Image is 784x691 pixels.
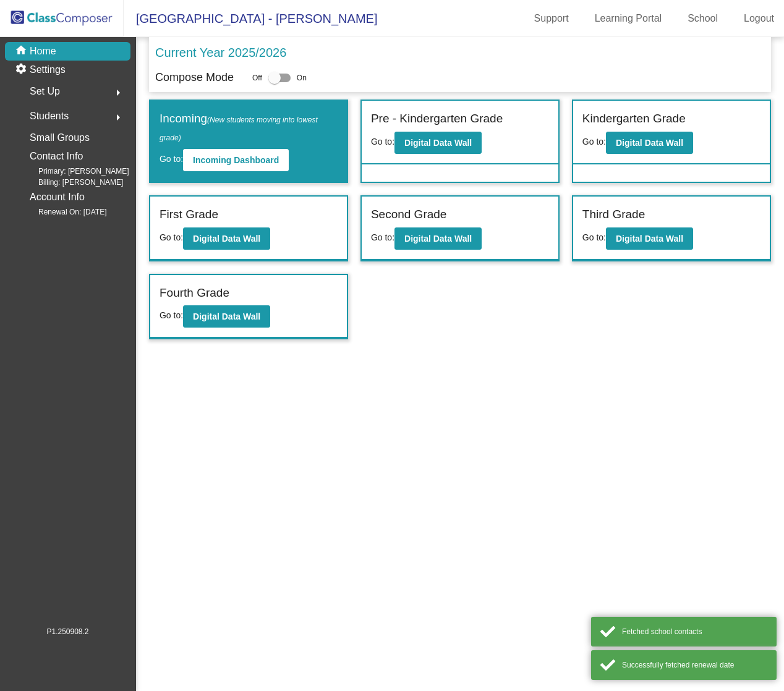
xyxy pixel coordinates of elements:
a: School [678,9,728,28]
span: Renewal On: [DATE] [19,206,106,218]
button: Digital Data Wall [183,305,270,328]
button: Incoming Dashboard [183,149,289,171]
a: Support [524,9,579,28]
label: Pre - Kindergarten Grade [371,110,503,128]
p: Small Groups [30,129,90,146]
b: Digital Data Wall [616,234,683,244]
button: Digital Data Wall [606,132,693,154]
span: Primary: [PERSON_NAME] [19,166,129,177]
mat-icon: arrow_right [111,110,126,125]
span: Set Up [30,83,60,100]
span: Go to: [160,310,183,320]
label: Second Grade [371,206,447,224]
span: [GEOGRAPHIC_DATA] - [PERSON_NAME] [124,9,377,28]
label: Incoming [160,110,338,145]
mat-icon: settings [15,62,30,77]
label: Fourth Grade [160,284,229,302]
span: Go to: [371,137,394,146]
p: Contact Info [30,148,83,165]
div: Fetched school contacts [622,626,767,637]
p: Home [30,44,56,59]
button: Digital Data Wall [606,227,693,250]
b: Digital Data Wall [404,138,472,148]
b: Digital Data Wall [404,234,472,244]
b: Digital Data Wall [193,234,260,244]
mat-icon: home [15,44,30,59]
span: Go to: [160,154,183,164]
span: Students [30,108,69,125]
span: Go to: [582,232,606,242]
b: Incoming Dashboard [193,155,279,165]
button: Digital Data Wall [183,227,270,250]
b: Digital Data Wall [193,312,260,321]
label: First Grade [160,206,218,224]
p: Account Info [30,189,85,206]
a: Learning Portal [585,9,672,28]
p: Current Year 2025/2026 [155,43,286,62]
label: Third Grade [582,206,645,224]
span: (New students moving into lowest grade) [160,116,318,142]
span: On [297,72,307,83]
span: Off [252,72,262,83]
button: Digital Data Wall [394,132,482,154]
b: Digital Data Wall [616,138,683,148]
span: Go to: [160,232,183,242]
p: Settings [30,62,66,77]
span: Go to: [582,137,606,146]
span: Go to: [371,232,394,242]
button: Digital Data Wall [394,227,482,250]
label: Kindergarten Grade [582,110,686,128]
mat-icon: arrow_right [111,85,126,100]
div: Successfully fetched renewal date [622,659,767,671]
p: Compose Mode [155,69,234,86]
span: Billing: [PERSON_NAME] [19,177,123,188]
a: Logout [734,9,784,28]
